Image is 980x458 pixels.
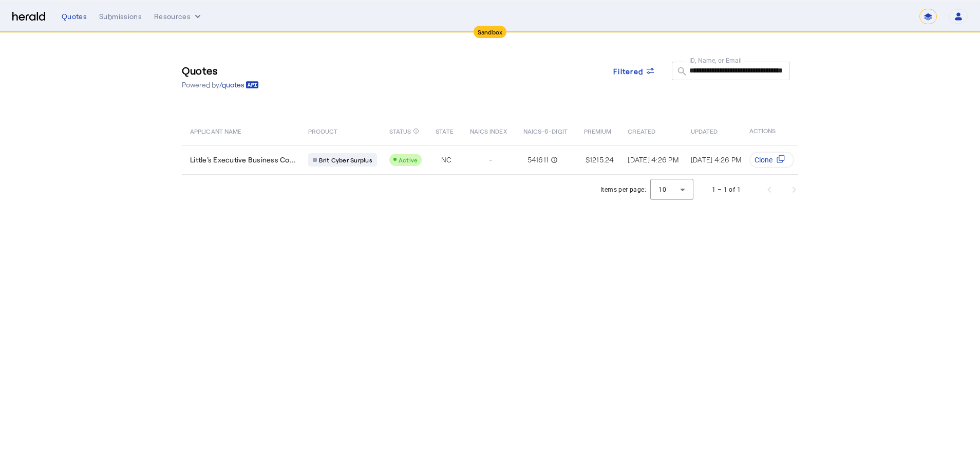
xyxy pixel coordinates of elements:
span: NC [441,155,452,165]
mat-icon: info_outline [413,125,419,137]
span: UPDATED [691,125,718,136]
span: Little's Executive Business Co... [190,155,296,165]
button: Filtered [605,62,664,80]
span: NAICS-6-DIGIT [523,125,568,136]
div: Quotes [62,11,87,22]
span: $ [586,155,590,165]
button: Resources dropdown menu [154,11,203,22]
span: Clone [755,155,772,165]
mat-icon: info_outline [549,155,558,165]
a: /quotes [219,80,259,90]
div: 1 – 1 of 1 [712,185,741,195]
img: Herald Logo [12,12,45,22]
span: PREMIUM [584,125,612,136]
span: PRODUCT [308,125,337,136]
span: Filtered [613,66,643,77]
span: CREATED [628,125,655,136]
th: ACTIONS [741,116,799,145]
div: Items per page: [600,185,646,195]
button: Clone [749,152,794,168]
span: [DATE] 4:26 PM [628,155,679,164]
span: [DATE] 4:26 PM [691,155,742,164]
h3: Quotes [182,63,259,78]
span: STATUS [389,125,411,136]
span: STATE [436,125,453,136]
span: Active [399,156,418,163]
span: 1215.24 [590,155,614,165]
span: 541611 [527,155,549,165]
span: APPLICANT NAME [190,125,241,136]
span: - [489,155,492,165]
span: Brit Cyber Surplus [319,156,372,164]
div: Sandbox [474,26,507,38]
mat-label: ID, Name, or Email [689,57,742,64]
span: NAICS INDEX [470,125,507,136]
div: Submissions [99,11,142,22]
p: Powered by [182,80,259,90]
table: Table view of all quotes submitted by your platform [182,116,889,175]
mat-icon: search [672,66,689,79]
